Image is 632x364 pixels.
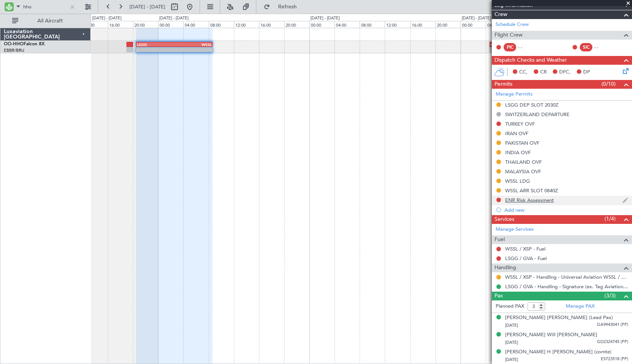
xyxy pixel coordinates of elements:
a: LSGG / GVA - Fuel [505,255,547,262]
span: Pax [494,292,503,300]
div: 12:00 [83,21,108,28]
div: LSGG [137,42,174,47]
div: 08:00 [360,21,385,28]
div: 04:00 [486,21,511,28]
a: Manage Services [496,226,534,233]
div: [DATE] - [DATE] [92,15,122,22]
img: edit [622,197,628,204]
div: 20:00 [133,21,158,28]
input: A/C (Reg. or Type) [23,1,67,13]
a: OO-HHOFalcon 8X [4,42,45,46]
a: Manage Permits [496,91,533,98]
div: 04:00 [183,21,208,28]
label: Planned PAX [496,303,524,310]
span: Flight Crew [494,31,523,40]
span: Refresh [272,4,304,10]
button: All Aircraft [8,15,83,27]
div: IRAN OVF [505,130,528,137]
span: Permits [494,80,512,89]
div: - - [518,44,535,51]
div: [PERSON_NAME] [PERSON_NAME] (Lead Pax) [505,314,613,322]
div: [PERSON_NAME] Will [PERSON_NAME] [505,331,597,339]
span: All Aircraft [20,18,80,24]
div: PIC [504,43,516,51]
button: Refresh [260,1,306,13]
div: [DATE] - [DATE] [310,15,340,22]
div: THAILAND OVF [505,159,542,165]
div: 16:00 [410,21,435,28]
div: ENR Risk Assessment [505,197,554,203]
a: EBBR/BRU [4,48,24,53]
div: 00:00 [461,21,486,28]
span: Fuel [494,235,505,244]
div: 00:00 [309,21,334,28]
div: PAKISTAN OVF [505,140,539,146]
div: - [174,47,212,52]
div: WSSL [174,42,212,47]
div: LSGG DEP SLOT 2030Z [505,102,558,108]
span: [DATE] [505,357,518,362]
div: [PERSON_NAME] H [PERSON_NAME] (comte) [505,348,611,356]
span: Crew [494,10,507,19]
span: CR [540,69,547,76]
a: Schedule Crew [496,21,529,29]
div: [DATE] - [DATE] [462,15,491,22]
div: Add new [504,207,628,213]
span: CC, [519,69,528,76]
div: WSSL ARR SLOT 0840Z [505,187,558,194]
div: 20:00 [435,21,461,28]
div: 08:00 [209,21,234,28]
div: WSSL [490,42,526,47]
span: [DATE] [505,322,518,328]
span: Services [494,215,514,224]
div: 12:00 [234,21,259,28]
span: Handling [494,263,516,272]
a: WSSL / XSP - Handling - Universal Aviation WSSL / XSP [505,274,628,280]
div: 00:00 [158,21,183,28]
span: DP [583,69,590,76]
span: (0/10) [602,80,616,88]
span: Dispatch Checks and Weather [494,56,567,65]
a: LSGG / GVA - Handling - Signature (ex. Tag Aviation) LSGG / GVA [505,283,628,290]
a: Manage PAX [566,303,595,310]
div: TURKEY OVF [505,121,535,127]
div: - [490,47,526,52]
div: WSSL LDG [505,178,530,184]
a: WSSL / XSP - Fuel [505,246,546,252]
span: ES723518 (PP) [601,356,628,362]
span: (1/4) [605,215,616,223]
span: GA9943041 (PP) [597,322,628,328]
div: 12:00 [385,21,410,28]
div: INDIA OVF [505,149,531,156]
div: 16:00 [108,21,133,28]
div: MALAYSIA OVF [505,168,541,175]
div: 20:00 [284,21,309,28]
span: OO-HHO [4,42,24,46]
span: GD2324745 (PP) [597,339,628,345]
span: [DATE] [505,340,518,345]
div: SWITZERLAND DEPARTURE [505,111,570,118]
div: - - [594,44,611,51]
div: [DATE] - [DATE] [159,15,189,22]
span: DFC, [559,69,571,76]
div: SIC [580,43,592,51]
div: - [137,47,174,52]
span: [DATE] - [DATE] [130,3,165,10]
div: 16:00 [259,21,284,28]
div: 04:00 [334,21,360,28]
span: (3/3) [605,292,616,300]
